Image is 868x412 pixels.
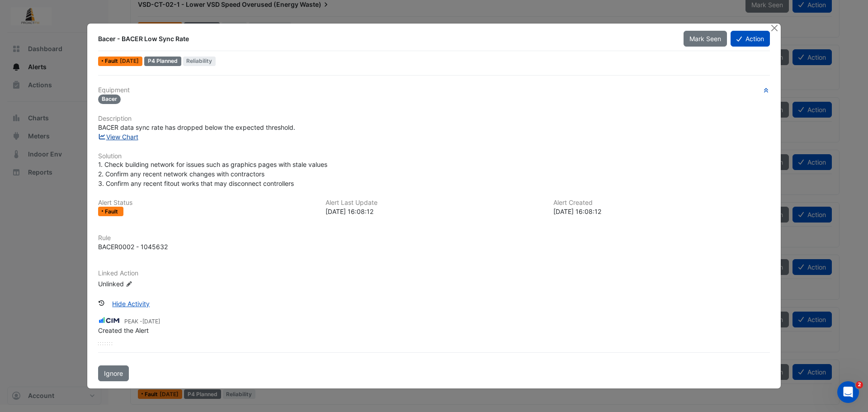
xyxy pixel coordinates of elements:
h6: Equipment [98,86,770,94]
div: Unlinked [98,279,207,289]
div: Bacer - BACER Low Sync Rate [98,34,673,43]
span: Reliability [183,57,216,66]
span: 2 [856,381,863,388]
h6: Alert Created [553,199,770,207]
span: Mark Seen [689,35,721,43]
button: Close [769,24,779,33]
div: [DATE] 16:08:12 [553,207,770,216]
iframe: Intercom live chat [837,381,859,403]
span: Created the Alert [98,327,149,334]
span: Ignore [104,369,123,377]
button: Ignore [98,365,129,381]
span: Fault [105,209,120,214]
span: Fault [105,58,120,64]
span: BACER data sync rate has dropped below the expected threshold. [98,123,295,131]
fa-icon: Edit Linked Action [126,281,132,288]
h6: Alert Status [98,199,315,207]
a: View Chart [98,133,138,141]
img: CIM [98,316,121,326]
span: Bacer [98,95,121,104]
button: Mark Seen [684,31,727,47]
button: Action [731,31,770,47]
div: P4 Planned [144,57,181,66]
span: 1. Check building network for issues such as graphics pages with stale values 2. Confirm any rece... [98,161,327,187]
h6: Solution [98,152,770,160]
span: 2025-10-02 21:04:58 [142,318,160,325]
h6: Description [98,115,770,123]
span: Thu 02-Oct-2025 16:08 AEST [120,57,139,64]
small: PEAK - [124,317,160,326]
div: [DATE] 16:08:12 [325,207,542,216]
h6: Linked Action [98,270,770,277]
button: Hide Activity [106,296,156,312]
div: BACER0002 - 1045632 [98,242,168,251]
h6: Alert Last Update [325,199,542,207]
h6: Rule [98,234,770,242]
